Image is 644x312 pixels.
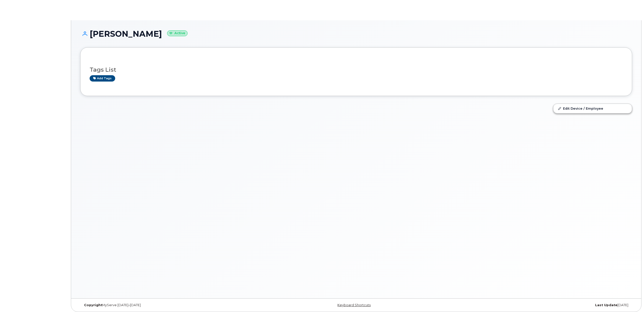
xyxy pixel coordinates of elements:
[90,75,115,82] a: Add tags
[595,303,617,307] strong: Last Update
[84,303,102,307] strong: Copyright
[80,29,632,38] h1: [PERSON_NAME]
[80,303,264,307] div: MyServe [DATE]–[DATE]
[90,67,623,73] h3: Tags List
[448,303,632,307] div: [DATE]
[167,30,188,36] small: Active
[553,104,632,113] a: Edit Device / Employee
[337,303,371,307] a: Keyboard Shortcuts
